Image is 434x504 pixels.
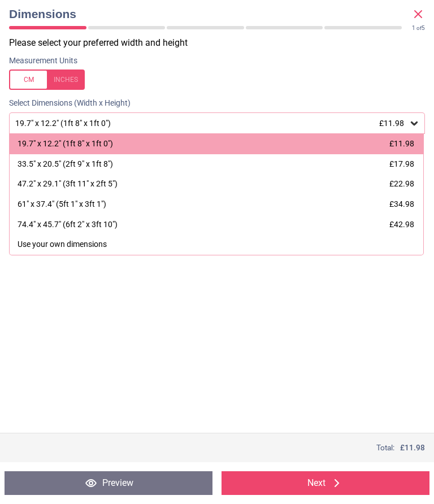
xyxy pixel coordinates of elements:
[389,159,414,168] span: £17.98
[412,25,415,31] span: 1
[389,220,414,229] span: £42.98
[9,55,77,67] label: Measurement Units
[389,139,414,148] span: £11.98
[14,119,409,128] div: 19.7" x 12.2" (1ft 8" x 1ft 0")
[9,442,425,453] div: Total:
[5,471,212,495] button: Preview
[412,24,425,32] div: of 5
[405,443,425,452] span: 11.98
[379,119,404,128] span: £11.98
[389,179,414,188] span: £22.98
[18,179,118,190] div: 47.2" x 29.1" (3ft 11" x 2ft 5")
[18,138,113,150] div: 19.7" x 12.2" (1ft 8" x 1ft 0")
[18,239,107,250] div: Use your own dimensions
[18,159,113,170] div: 33.5" x 20.5" (2ft 9" x 1ft 8")
[18,219,118,231] div: 74.4" x 45.7" (6ft 2" x 3ft 10")
[389,199,414,208] span: £34.98
[9,37,434,49] p: Please select your preferred width and height
[400,442,425,453] span: £
[18,199,106,210] div: 61" x 37.4" (5ft 1" x 3ft 1")
[222,471,429,495] button: Next
[9,6,411,22] span: Dimensions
